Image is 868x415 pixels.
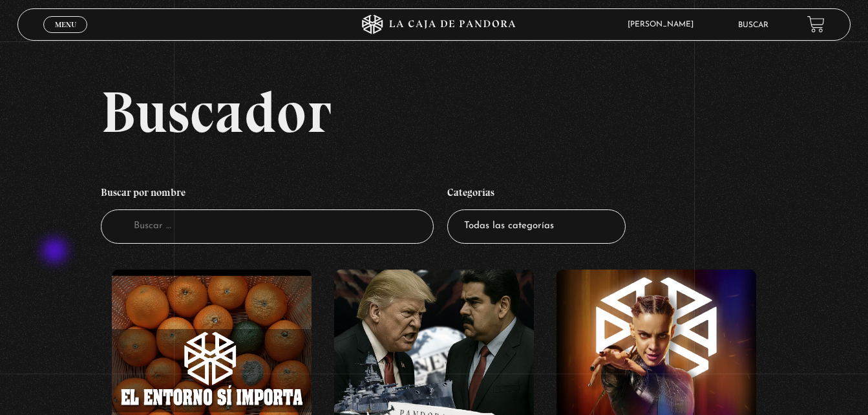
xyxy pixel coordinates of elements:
a: Buscar [738,21,768,29]
span: [PERSON_NAME] [621,21,706,28]
span: Menu [55,21,76,28]
h4: Buscar por nombre [101,180,434,209]
span: Cerrar [50,32,81,41]
h4: Categorías [447,180,626,209]
a: View your shopping cart [807,16,825,33]
h2: Buscador [101,83,851,141]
